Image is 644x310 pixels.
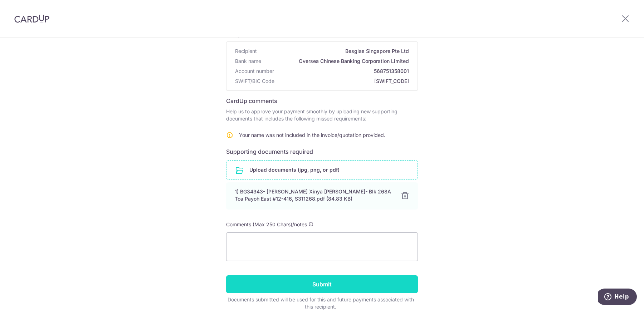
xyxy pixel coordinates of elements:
[14,14,49,23] img: CardUp
[226,275,418,293] input: Submit
[226,108,418,122] p: Help us to approve your payment smoothly by uploading new supporting documents that includes the ...
[235,68,274,75] span: Account number
[226,97,418,105] h6: CardUp comments
[235,188,392,202] div: 1) BG34343- [PERSON_NAME] Xinya [PERSON_NAME]- Blk 268A Toa Payoh East #12-416, S311268.pdf (84.8...
[226,221,307,227] span: Comments (Max 250 Chars)/notes
[226,160,418,179] div: Upload documents (jpg, png, or pdf)
[235,78,274,85] span: SWIFT/BIC Code
[239,132,385,138] span: Your name was not included in the invoice/quotation provided.
[235,58,261,65] span: Bank name
[260,48,409,55] span: Besglas Singapore Pte Ltd
[277,68,409,75] span: 568751358001
[598,289,637,306] iframe: Opens a widget where you can find more information
[277,78,409,85] span: [SWIFT_CODE]
[235,48,257,55] span: Recipient
[264,58,409,65] span: Oversea Chinese Banking Corporation Limited
[226,147,418,156] h6: Supporting documents required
